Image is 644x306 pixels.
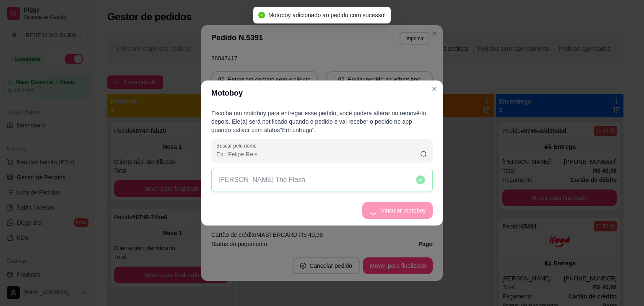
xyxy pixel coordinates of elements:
[428,82,441,96] button: Close
[258,12,265,18] span: check-circle
[216,150,420,158] input: Buscar pelo nome
[218,175,305,185] p: [PERSON_NAME] The Flash
[211,109,433,134] p: Escolha um motoboy para entregar esse pedido, você poderá alterar ou removê-lo depois. Ele(a) ser...
[268,12,386,18] span: Motoboy adicionado ao pedido com sucesso!
[216,142,260,149] label: Buscar pelo nome
[201,80,443,106] header: Motoboy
